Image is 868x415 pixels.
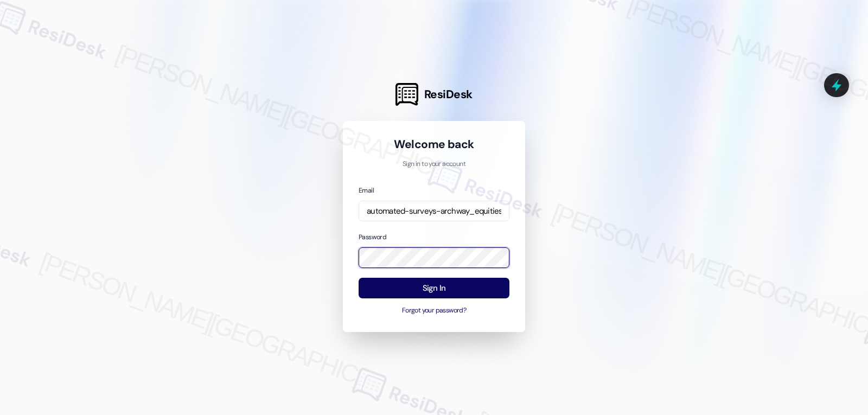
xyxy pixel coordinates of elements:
button: Forgot your password? [359,306,509,316]
label: Password [359,233,386,241]
input: name@example.com [359,201,509,222]
h1: Welcome back [359,137,509,152]
label: Email [359,186,374,195]
span: ResiDesk [424,87,473,102]
img: ResiDesk Logo [395,83,418,106]
button: Sign In [359,278,509,299]
p: Sign in to your account [359,159,509,169]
